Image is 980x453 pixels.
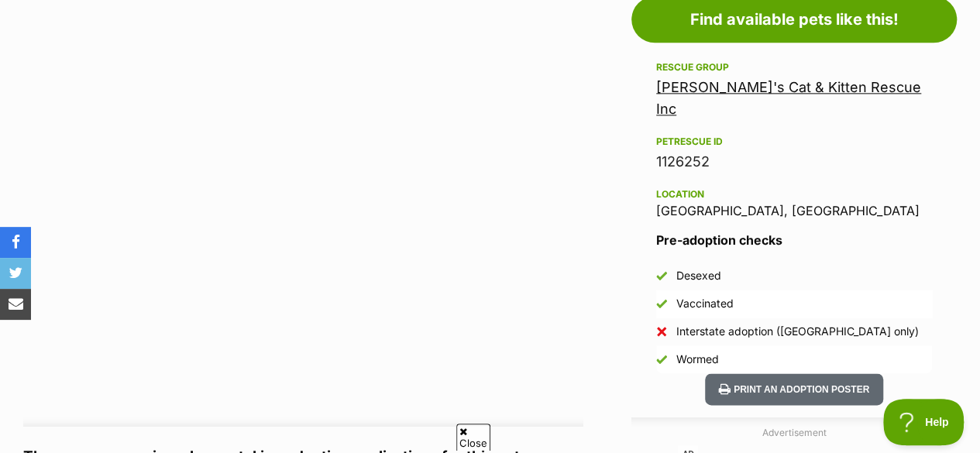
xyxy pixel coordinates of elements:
[676,352,719,367] div: Wormed
[656,185,932,218] div: [GEOGRAPHIC_DATA], [GEOGRAPHIC_DATA]
[656,188,932,201] div: Location
[656,298,667,309] img: Yes
[676,324,919,339] div: Interstate adoption ([GEOGRAPHIC_DATA] only)
[656,270,667,281] img: Yes
[656,151,932,173] div: 1126252
[656,231,932,249] h3: Pre-adoption checks
[656,61,932,74] div: Rescue group
[676,296,734,311] div: Vaccinated
[705,373,883,405] button: Print an adoption poster
[656,354,667,365] img: Yes
[656,326,667,337] img: No
[883,399,965,445] iframe: Help Scout Beacon - Open
[656,136,932,148] div: PetRescue ID
[676,268,721,283] div: Desexed
[456,424,490,451] span: Close
[656,79,921,117] a: [PERSON_NAME]'s Cat & Kitten Rescue Inc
